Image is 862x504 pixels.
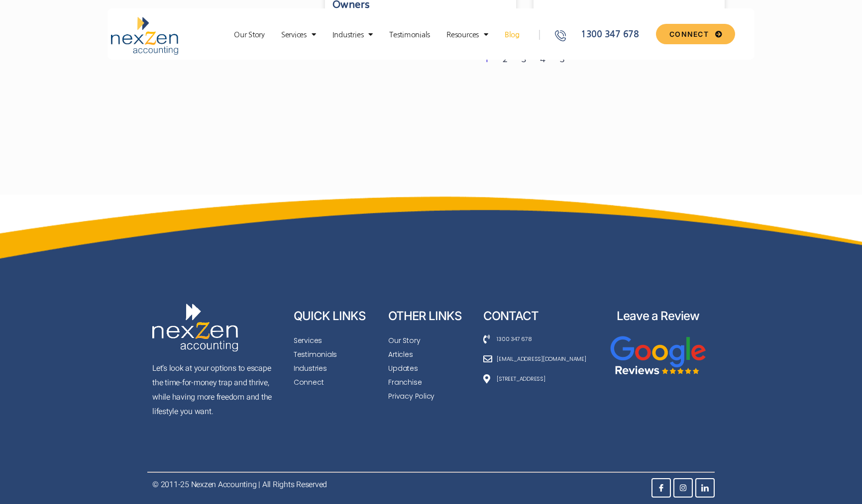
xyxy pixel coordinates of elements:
[553,28,652,41] a: 1300 347 678
[483,309,596,324] h2: CONTACT
[388,347,413,361] span: Articles
[656,24,735,44] a: CONNECT
[294,361,327,375] span: Industries
[219,30,534,40] nav: Menu
[294,347,337,361] span: Testimonials
[152,361,277,419] p: Let’s look at your options to escape the time-for-money trap and thrive, while having more freedo...
[483,334,596,344] a: 1300 347 678
[294,361,378,375] a: Industries
[617,309,699,323] a: Leave a Review
[483,373,596,384] a: [STREET_ADDRESS]
[388,309,473,324] h2: OTHER LINKS
[483,353,596,364] a: [EMAIL_ADDRESS][DOMAIN_NAME]
[276,30,321,40] a: Services
[388,361,473,375] a: Updates
[494,334,532,344] span: 1300 347 678
[388,361,418,375] span: Updates
[388,347,473,361] a: Articles
[500,30,525,40] a: Blog
[388,389,473,403] a: Privacy Policy
[152,478,426,492] p: © 2011-25 Nexzen Accounting | All Rights Reserved
[294,334,378,347] a: Services
[388,334,473,347] a: Our Story
[388,389,434,403] span: Privacy Policy
[294,375,323,389] span: Connect
[294,375,378,389] a: Connect
[294,334,322,347] span: Services
[494,353,586,364] span: [EMAIL_ADDRESS][DOMAIN_NAME]
[294,309,378,324] h2: QUICK LINKS
[294,347,378,361] a: Testimonials
[441,30,493,40] a: Resources
[229,30,270,40] a: Our Story
[388,375,422,389] span: Franchise
[578,28,639,41] span: 1300 347 678
[494,373,545,384] span: [STREET_ADDRESS]
[384,30,435,40] a: Testimonials
[327,30,378,40] a: Industries
[388,334,420,347] span: Our Story
[669,31,709,38] span: CONNECT
[388,375,473,389] a: Franchise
